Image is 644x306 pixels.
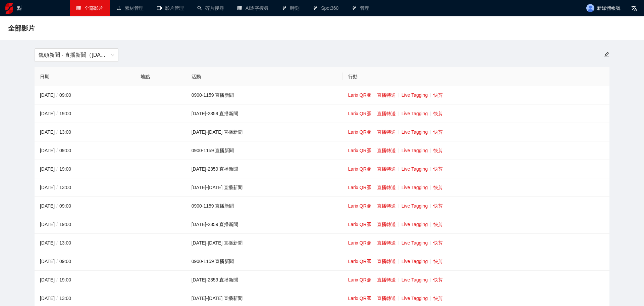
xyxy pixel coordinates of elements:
span: / [55,277,59,282]
a: 快剪 [433,92,443,98]
font: 活動 [192,74,201,79]
a: 直播轉送 [377,296,396,301]
span: / [55,240,59,246]
a: 直播轉送 [377,129,396,135]
span: qrcode [367,148,371,153]
td: [DATE] 19:00 [35,160,135,178]
a: Larix QR [348,296,371,301]
td: [DATE]-2359 直播新聞 [186,160,343,178]
span: qrcode [367,241,371,245]
a: 上傳素材管理 [117,5,144,11]
font: 鏡頭新聞 - 直播新聞（[DATE]-[DATE]） [39,52,132,58]
a: Live Tagging [401,92,428,98]
td: [DATE] 19:00 [35,104,135,123]
span: qrcode [367,130,371,134]
a: Live Tagging [401,111,428,116]
td: 0900-1159 直播新聞 [186,197,343,215]
span: / [55,259,59,264]
span: / [55,92,59,98]
img: 標識 [5,3,13,14]
a: 直播轉送 [377,111,396,116]
font: 點 [17,5,22,11]
a: 直播轉送 [377,203,396,209]
a: 快剪 [433,296,443,301]
a: 快剪 [433,166,443,172]
a: Larix QR [348,222,371,227]
span: / [55,129,59,135]
td: [DATE] 09:00 [35,141,135,160]
span: qrcode [367,93,371,97]
a: 霹靂管理 [352,5,369,11]
a: 直播轉送 [377,259,396,264]
td: [DATE] 09:00 [35,252,135,271]
td: [DATE]-2359 直播新聞 [186,271,343,289]
td: [DATE] 13:00 [35,123,135,141]
a: 直播轉送 [377,185,396,190]
span: / [55,111,59,116]
a: 快剪 [433,129,443,135]
a: 直播轉送 [377,92,396,98]
a: Larix QR [348,203,371,209]
td: [DATE]-2359 直播新聞 [186,215,343,234]
span: 全部影片 [8,23,35,34]
a: Live Tagging [401,148,428,153]
td: [DATE] 19:00 [35,271,135,289]
span: / [55,148,59,153]
a: 搜尋碎片搜尋 [197,5,224,11]
span: qrcode [367,204,371,208]
span: / [55,166,59,172]
a: Live Tagging [401,203,428,209]
a: Live Tagging [401,166,428,172]
a: Live Tagging [401,240,428,246]
td: [DATE]-[DATE] 直播新聞 [186,234,343,252]
td: [DATE]-2359 直播新聞 [186,104,343,123]
span: qrcode [367,185,371,190]
span: / [55,222,59,227]
td: [DATE] 13:00 [35,178,135,197]
a: Larix QR [348,259,371,264]
span: 編輯 [604,52,609,57]
font: 地點 [141,74,150,79]
span: 鏡頭新聞 - 直播新聞（2025-2027） [39,49,114,61]
a: Live Tagging [401,277,428,282]
a: 快剪 [433,259,443,264]
a: Larix QR [348,129,371,135]
a: 直播轉送 [377,240,396,246]
span: 桌子 [76,6,81,10]
td: 0900-1159 直播新聞 [186,86,343,104]
a: Live Tagging [401,222,428,227]
span: qrcode [367,259,371,264]
a: Larix QR [348,277,371,282]
span: qrcode [367,167,371,171]
a: 攝影機影片管理 [157,5,184,11]
a: Live Tagging [401,185,428,190]
td: [DATE]-[DATE] 直播新聞 [186,123,343,141]
td: [DATE] 09:00 [35,86,135,104]
td: [DATE]-[DATE] 直播新聞 [186,178,343,197]
a: Larix QR [348,166,371,172]
a: Larix QR [348,185,371,190]
a: 快剪 [433,148,443,153]
a: 直播轉送 [377,222,396,227]
a: Larix QR [348,92,371,98]
font: 日期 [40,74,49,79]
span: qrcode [367,277,371,282]
a: Live Tagging [401,129,428,135]
span: qrcode [367,111,371,116]
a: 桌子AI逐字搜尋 [237,5,269,11]
span: qrcode [367,222,371,227]
a: 快剪 [433,203,443,209]
a: 快剪 [433,111,443,116]
td: 0900-1159 直播新聞 [186,252,343,271]
span: / [55,185,59,190]
a: 直播轉送 [377,166,396,172]
td: [DATE] 13:00 [35,234,135,252]
a: 快剪 [433,240,443,246]
a: Larix QR [348,148,371,153]
span: qrcode [367,296,371,301]
img: 頭像 [586,4,594,12]
a: 霹靂時刻 [282,5,300,11]
a: Live Tagging [401,296,428,301]
td: [DATE] 09:00 [35,197,135,215]
a: 快剪 [433,185,443,190]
